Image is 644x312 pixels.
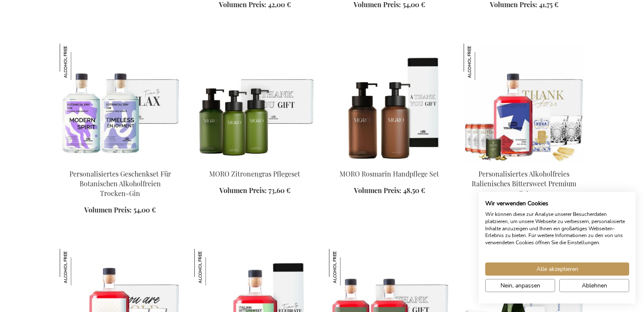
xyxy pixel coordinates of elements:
[354,186,425,196] a: Volumen Preis: 48,50 €
[500,281,540,290] span: Nein, anpassen
[329,159,450,167] a: MORO Rosemary Handcare Set
[559,279,629,292] button: Alle verweigern cookies
[219,186,290,196] a: Volumen Preis: 73,60 €
[194,159,315,167] a: MORO Lemongrass Care Set
[133,205,156,214] span: 54,00 €
[329,249,365,285] img: Personalisiertes Alkoholfreies Italienisches Bittersweet Duo-Geschenkset
[209,169,300,178] a: MORO Zitronengras Pflegeset
[268,186,290,195] span: 73,60 €
[329,44,450,162] img: MORO Rosemary Handcare Set
[536,265,578,273] span: Alle akzeptieren
[485,279,555,292] button: cookie Einstellungen anpassen
[60,159,181,167] a: Personalised Non-Alcoholic Botanical Dry Gin Duo Gift Set Personalisiertes Geschenkset Für Botani...
[582,281,607,290] span: Ablehnen
[464,159,585,167] a: Personalised Non-Alcoholic Italian Bittersweet Premium Set Personalisiertes Alkoholfreies Italien...
[60,44,96,80] img: Personalisiertes Geschenkset Für Botanischen Alkoholfreien Trocken-Gin
[485,211,629,246] p: Wir können diese zur Analyse unserer Besucherdaten platzieren, um unsere Webseite zu verbessern, ...
[84,205,132,214] span: Volumen Preis:
[354,186,401,195] span: Volumen Preis:
[219,186,267,195] span: Volumen Preis:
[464,44,500,80] img: Personalisiertes Alkoholfreies Italienisches Bittersweet Premium Set
[485,262,629,276] button: Akzeptieren Sie alle cookies
[194,44,315,162] img: MORO Lemongrass Care Set
[403,186,425,195] span: 48,50 €
[464,44,585,162] img: Personalised Non-Alcoholic Italian Bittersweet Premium Set
[60,249,96,285] img: Personalisiertes Alkoholfreies Italienisches Bittersweet Geschenk
[194,249,231,285] img: Personalisiertes Alkoholfreies Italienisches Bittersweet Set
[340,169,439,178] a: MORO Rosmarin Handpflege Set
[69,169,171,198] a: Personalisiertes Geschenkset Für Botanischen Alkoholfreien Trocken-Gin
[485,200,629,207] h2: Wir verwenden Cookies
[60,44,181,162] img: Personalised Non-Alcoholic Botanical Dry Gin Duo Gift Set
[84,205,156,215] a: Volumen Preis: 54,00 €
[472,169,576,198] a: Personalisiertes Alkoholfreies Italienisches Bittersweet Premium Set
